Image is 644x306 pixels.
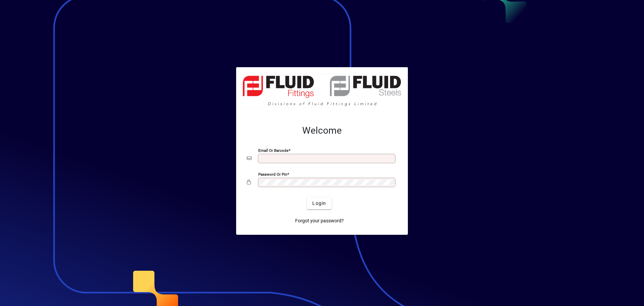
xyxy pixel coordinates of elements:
span: Login [312,200,326,207]
mat-label: Email or Barcode [258,148,288,153]
mat-label: Password or Pin [258,172,287,177]
h2: Welcome [247,125,397,136]
button: Login [307,197,331,209]
a: Forgot your password? [292,215,346,227]
span: Forgot your password? [295,217,344,224]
